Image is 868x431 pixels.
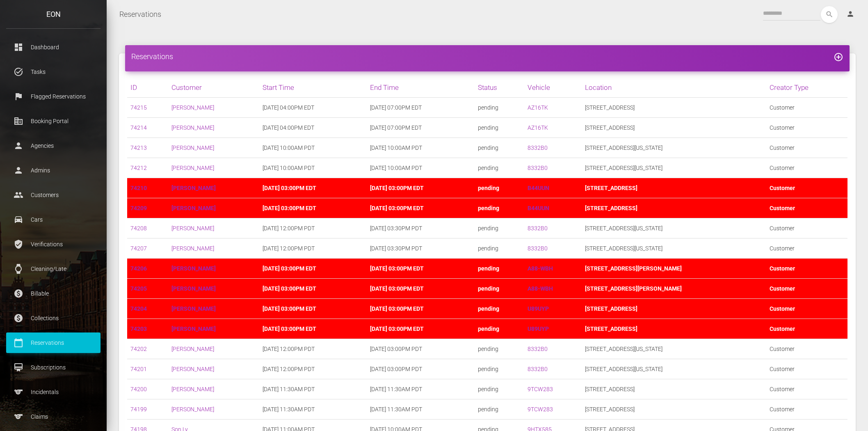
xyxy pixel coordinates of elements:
td: Customer [766,238,847,259]
td: [STREET_ADDRESS] [582,98,766,118]
a: [PERSON_NAME] [171,305,216,312]
td: Customer [766,299,847,319]
a: [PERSON_NAME] [171,285,216,292]
i: add_circle_outline [834,52,843,62]
a: [PERSON_NAME] [171,144,214,151]
p: Claims [12,410,94,423]
td: pending [475,118,524,138]
a: 74202 [130,346,147,352]
td: Customer [766,178,847,198]
td: pending [475,138,524,158]
a: [PERSON_NAME] [171,104,214,111]
th: End Time [367,78,475,98]
a: A88-WBH [528,285,553,292]
a: person Agencies [6,135,101,156]
a: 74203 [130,326,147,332]
td: pending [475,359,524,379]
h4: Reservations [131,51,843,62]
a: calendar_today Reservations [6,332,101,353]
td: [DATE] 04:00PM EDT [259,118,367,138]
a: 8332B0 [528,165,548,171]
a: [PERSON_NAME] [171,326,216,332]
td: [STREET_ADDRESS] [582,299,766,319]
td: [DATE] 10:00AM PDT [367,158,475,178]
td: [DATE] 03:30PM PDT [367,238,475,259]
i: search [821,6,838,23]
td: Customer [766,118,847,138]
td: pending [475,158,524,178]
td: [DATE] 03:00PM EDT [259,299,367,319]
a: [PERSON_NAME] [171,185,216,191]
a: [PERSON_NAME] [171,406,214,413]
td: [DATE] 03:00PM EDT [259,259,367,279]
td: [STREET_ADDRESS] [582,198,766,218]
a: AZ16TK [528,124,548,131]
td: [DATE] 03:00PM EDT [367,259,475,279]
a: 74199 [130,406,147,413]
th: Status [475,78,524,98]
td: [DATE] 03:00PM EDT [259,279,367,299]
td: [STREET_ADDRESS] [582,118,766,138]
th: Start Time [259,78,367,98]
td: [STREET_ADDRESS][US_STATE] [582,138,766,158]
th: ID [127,78,168,98]
a: 74208 [130,225,147,232]
a: U89UYP [528,305,549,312]
td: [STREET_ADDRESS] [582,399,766,420]
p: Subscriptions [12,361,94,374]
td: [DATE] 12:00PM PDT [259,218,367,238]
p: Dashboard [12,41,94,53]
p: Cars [12,213,94,226]
td: [DATE] 03:00PM EDT [367,299,475,319]
th: Vehicle [524,78,581,98]
a: 9TCW283 [528,406,553,413]
a: 8332B0 [528,225,548,232]
a: B44UUN [528,205,549,211]
td: Customer [766,319,847,339]
a: paid Billable [6,283,101,304]
td: Customer [766,259,847,279]
th: Creator Type [766,78,847,98]
p: Billable [12,287,94,300]
a: [PERSON_NAME] [171,165,214,171]
a: [PERSON_NAME] [171,205,216,211]
a: card_membership Subscriptions [6,357,101,378]
td: pending [475,178,524,198]
p: Tasks [12,66,94,78]
p: Flagged Reservations [12,90,94,103]
p: Incidentals [12,386,94,398]
a: 74213 [130,144,147,151]
a: watch Cleaning/Late [6,259,101,279]
a: [PERSON_NAME] [171,265,216,272]
td: Customer [766,218,847,238]
a: [PERSON_NAME] [171,366,214,372]
td: [DATE] 03:00PM EDT [367,198,475,218]
a: 74200 [130,386,147,392]
p: Booking Portal [12,115,94,127]
td: [DATE] 12:00PM PDT [259,238,367,259]
a: sports Claims [6,406,101,427]
a: 74214 [130,124,147,131]
p: Cleaning/Late [12,263,94,275]
p: Customers [12,189,94,201]
td: [DATE] 11:30AM PDT [259,399,367,420]
th: Customer [168,78,259,98]
a: 8332B0 [528,366,548,372]
td: pending [475,198,524,218]
td: [DATE] 10:00AM PDT [367,138,475,158]
a: 9TCW283 [528,386,553,392]
td: [DATE] 12:00PM PDT [259,339,367,359]
td: [STREET_ADDRESS][US_STATE] [582,238,766,259]
a: flag Flagged Reservations [6,86,101,107]
td: [STREET_ADDRESS][US_STATE] [582,158,766,178]
a: [PERSON_NAME] [171,225,214,232]
a: [PERSON_NAME] [171,245,214,252]
a: person [840,6,862,23]
td: [STREET_ADDRESS][PERSON_NAME] [582,259,766,279]
p: Admins [12,164,94,177]
td: [DATE] 03:00PM EDT [367,319,475,339]
td: Customer [766,339,847,359]
td: Customer [766,98,847,118]
a: corporate_fare Booking Portal [6,111,101,131]
td: [DATE] 11:30AM PDT [259,379,367,399]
